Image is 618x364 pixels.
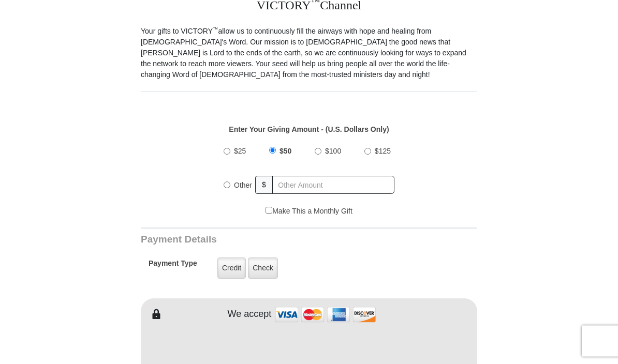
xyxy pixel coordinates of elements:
p: Your gifts to VICTORY allow us to continuously fill the airways with hope and healing from [DEMOG... [141,26,477,81]
span: $ [255,176,273,194]
span: $50 [279,147,291,156]
input: Other Amount [272,176,394,194]
h3: Payment Details [141,234,405,246]
label: Check [248,258,278,279]
span: Other [234,181,252,190]
h4: We accept [228,309,272,321]
label: Credit [217,258,246,279]
h5: Payment Type [149,260,197,274]
label: Make This a Monthly Gift [266,206,352,217]
span: $100 [325,147,341,156]
span: $125 [375,147,391,156]
input: Make This a Monthly Gift [266,207,272,214]
strong: Enter Your Giving Amount - (U.S. Dollars Only) [229,126,389,134]
img: credit cards accepted [274,304,377,326]
span: $25 [234,147,246,156]
sup: ™ [213,26,218,33]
